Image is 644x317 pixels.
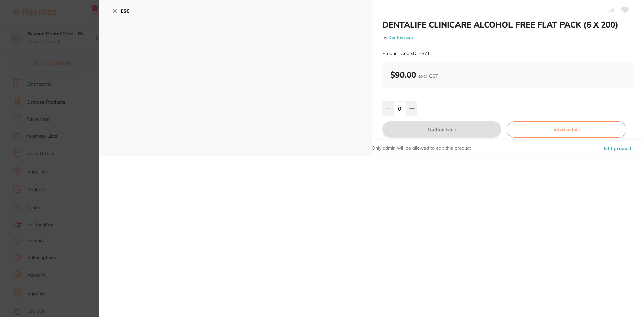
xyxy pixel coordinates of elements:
[113,5,130,17] button: ESC
[382,35,633,40] small: by
[507,121,626,138] button: Save to List
[382,19,633,30] h2: DENTALIFE CLINICARE ALCOHOL FREE FLAT PACK (6 X 200)
[388,35,413,40] a: Dentavision
[382,121,501,138] button: Update Cart
[121,8,130,14] b: ESC
[372,145,471,152] p: Only admin will be allowed to edit this product
[382,51,430,56] small: Product Code: DL2371
[602,140,633,156] button: Edit product
[390,70,438,80] b: $90.00
[418,73,438,79] span: excl. GST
